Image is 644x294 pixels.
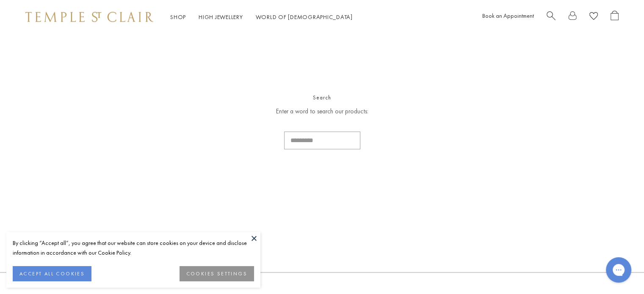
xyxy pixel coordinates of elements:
a: Open Shopping Bag [611,11,619,24]
nav: Main navigation [170,12,353,22]
iframe: Gorgias live chat messenger [602,254,636,286]
div: By clicking “Accept all”, you agree that our website can store cookies on your device and disclos... [13,238,254,258]
a: World of [DEMOGRAPHIC_DATA]World of [DEMOGRAPHIC_DATA] [256,13,353,21]
button: COOKIES SETTINGS [180,266,254,281]
a: High JewelleryHigh Jewellery [199,13,243,21]
a: Book an Appointment [482,12,534,19]
input: Search... [284,132,360,149]
a: View Wishlist [589,11,598,24]
h1: Search [34,93,610,102]
a: ShopShop [170,13,186,21]
button: ACCEPT ALL COOKIES [13,266,91,281]
p: Enter a word to search our products: [34,106,610,117]
img: Temple St. Clair [25,12,153,22]
a: Search [547,11,556,24]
